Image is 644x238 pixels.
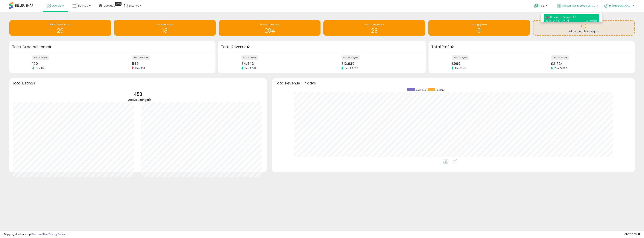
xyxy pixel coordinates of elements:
div: Tooltip anchor [148,98,151,101]
span: BB Price Below Min [50,23,71,26]
span: 453 listings [584,19,597,22]
div: £969 [452,62,529,66]
a: Add Actionable Insights [533,21,634,35]
div: £4,442 [241,62,319,66]
h3: Total Listings [12,82,264,85]
a: Hi [PERSON_NAME] [604,4,634,12]
a: Inventory Age 18 [114,20,216,36]
div: Tooltip anchor [247,45,250,48]
h1: 0 [430,28,528,34]
div: £12,939 [341,62,419,66]
span: Consumer Express L.L.C. [GEOGRAPHIC_DATA] [562,4,596,7]
label: last 30 days [341,55,360,60]
div: Tooltip anchor [48,45,51,48]
img: uk.png [546,16,549,19]
label: last 7 days [32,55,49,60]
a: BB Price Below Min 29 [9,20,111,36]
a: Non Competitive 28 [323,20,425,36]
span: Listings [78,4,88,7]
span: Prev: £2,682 [553,66,569,70]
h1: 28 [325,28,423,34]
span: Inventory Age [157,23,173,26]
span: Selling @ Max [471,23,487,26]
a: Help [531,1,551,12]
label: last 30 days [132,55,150,60]
div: 585 [132,62,209,66]
label: last 7 days [452,55,469,60]
span: Overview [51,4,64,7]
span: previous [416,88,426,92]
span: current [436,88,444,92]
a: Selling @ Max 0 [428,20,530,36]
a: Needs to Reprice 204 [219,20,321,36]
span: Prev: 608 [133,66,147,70]
span: Non Competitive [365,23,384,26]
span: Prev: £12,920 [343,66,360,70]
span: Add Actionable Insights [568,30,599,33]
div: Tooltip anchor [451,45,454,48]
h1: 18 [116,28,214,34]
h1: 204 [221,28,319,34]
span: DataHub [104,4,115,7]
span: Active Listings [128,98,148,102]
div: 190 [32,62,110,66]
label: last 7 days [241,55,258,60]
i: Get Help [534,3,539,8]
span: Prev: £575 [453,66,468,70]
h3: Total Ordered Items [12,44,213,50]
h3: Total Revenue - 7 days [275,82,632,85]
span: Needs to Reprice [260,23,279,26]
span: Help [540,4,545,7]
div: £2,724 [551,62,628,66]
span: Prev: 127 [34,66,46,70]
h3: Total Revenue [221,44,423,50]
span: Prev: £2,731 [243,66,258,70]
h3: Total Profit [431,44,632,50]
div: Tooltip anchor [115,2,121,6]
h1: 29 [11,28,109,34]
label: last 30 days [551,55,569,60]
span: Consumer Express L.L.C. [GEOGRAPHIC_DATA] [546,16,577,22]
p: 453 [128,91,148,98]
span: Hi [PERSON_NAME] [609,4,632,7]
